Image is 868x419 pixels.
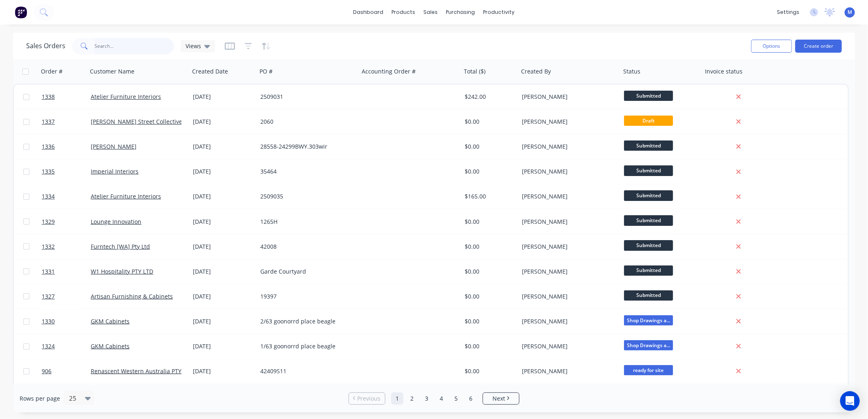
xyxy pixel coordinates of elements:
a: Page 5 [450,392,462,405]
span: Submitted [624,240,673,250]
span: Submitted [624,140,673,151]
div: Garde Courtyard [260,267,351,276]
a: Artisan Furnishing & Cabinets [91,292,173,300]
a: 1327 [42,284,91,309]
a: Page 3 [421,392,433,405]
div: productivity [479,6,519,18]
ul: Pagination [345,392,523,405]
a: Furntech [WA] Pty Ltd [91,243,150,250]
span: Submitted [624,91,673,101]
span: Rows per page [20,394,60,403]
div: $0.00 [465,118,513,126]
a: Atelier Furniture Interiors [91,93,161,100]
div: 2509031 [260,93,351,101]
div: 28558-24299BWY.303wir [260,143,351,151]
div: 19397 [260,292,351,301]
span: Views [186,42,201,50]
span: 1337 [42,118,55,126]
div: $0.00 [465,218,513,226]
a: [PERSON_NAME] [91,143,136,150]
div: settings [773,6,803,18]
a: 1334 [42,184,91,209]
div: 35464 [260,167,351,176]
a: Imperial Interiors [91,167,139,175]
span: 1329 [42,218,55,226]
a: Page 6 [465,392,477,405]
span: Submitted [624,215,673,225]
span: Submitted [624,190,673,201]
div: [PERSON_NAME] [522,192,613,201]
div: 1265H [260,218,351,226]
div: [PERSON_NAME] [522,243,613,251]
div: [DATE] [193,243,254,251]
a: 1330 [42,309,91,334]
a: 1332 [42,234,91,259]
button: Create order [795,40,842,53]
div: Created By [521,67,551,76]
div: [PERSON_NAME] [522,317,613,325]
span: Submitted [624,290,673,301]
div: purchasing [442,6,479,18]
div: $0.00 [465,367,513,375]
div: [DATE] [193,218,254,226]
span: 1327 [42,292,55,301]
div: [PERSON_NAME] [522,93,613,101]
input: Search... [95,38,174,54]
div: Customer Name [90,67,134,76]
div: $0.00 [465,167,513,176]
div: [DATE] [193,267,254,276]
div: $0.00 [465,267,513,276]
div: Order # [41,67,63,76]
span: Shop Drawings a... [624,315,673,325]
div: Total ($) [464,67,485,76]
a: dashboard [349,6,388,18]
div: [PERSON_NAME] [522,118,613,126]
div: 42008 [260,243,351,251]
div: [PERSON_NAME] [522,218,613,226]
div: Status [623,67,640,76]
div: [DATE] [193,143,254,151]
a: Page 1 is your current page [391,392,403,405]
h1: Sales Orders [26,42,65,50]
span: 906 [42,367,51,375]
div: [PERSON_NAME] [522,143,613,151]
span: Previous [358,394,381,403]
a: GKM Cabinets [91,342,130,350]
div: $0.00 [465,317,513,325]
a: [PERSON_NAME] Street Collective [91,118,182,125]
div: [PERSON_NAME] [522,342,613,350]
div: Invoice status [705,67,743,76]
div: 42409S11 [260,367,351,375]
div: [DATE] [193,192,254,201]
div: 2/63 goonorrd place beagle [260,317,351,325]
div: products [388,6,420,18]
a: Page 4 [435,392,447,405]
div: Open Intercom Messenger [840,391,860,411]
span: ready for site [624,365,673,375]
div: $242.00 [465,93,513,101]
span: Draft [624,116,673,126]
span: 1331 [42,267,55,276]
div: [PERSON_NAME] [522,292,613,301]
span: Next [492,394,505,403]
a: 1331 [42,259,91,284]
div: 1/63 goonorrd place beagle [260,342,351,350]
a: 1336 [42,134,91,159]
button: Options [751,40,792,53]
div: [DATE] [193,118,254,126]
div: [DATE] [193,367,254,375]
span: 1336 [42,143,55,151]
div: PO # [260,67,273,76]
div: Accounting Order # [362,67,416,76]
a: Next page [483,394,519,403]
span: Shop Drawings a... [624,340,673,350]
div: 2509035 [260,192,351,201]
div: [PERSON_NAME] [522,367,613,375]
a: Previous page [349,394,385,403]
span: Submitted [624,265,673,276]
span: 1330 [42,317,55,325]
div: $165.00 [465,192,513,201]
a: Lounge Innovation [91,218,141,225]
div: [PERSON_NAME] [522,267,613,276]
div: [DATE] [193,93,254,101]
